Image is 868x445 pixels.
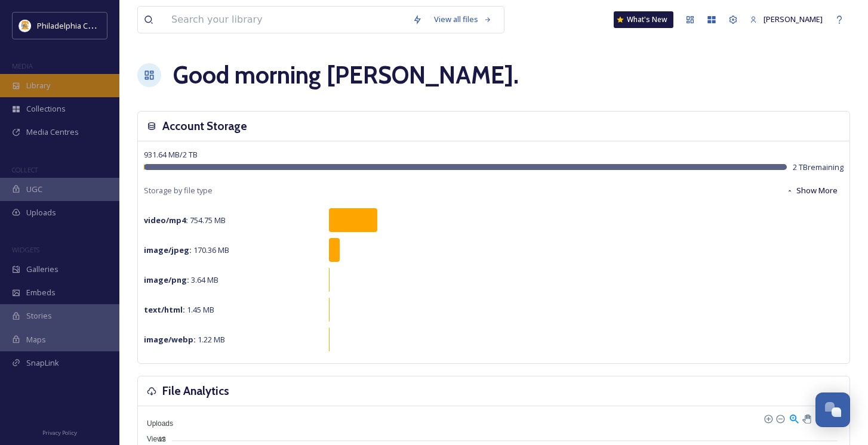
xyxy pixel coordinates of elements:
[789,413,799,423] div: Selection Zoom
[26,184,42,195] span: UGC
[26,264,59,275] span: Galleries
[26,103,66,115] span: Collections
[144,215,226,225] span: 754.75 MB
[12,165,38,174] span: COLLECT
[26,334,46,345] span: Maps
[144,304,214,315] span: 1.45 MB
[42,425,77,439] a: Privacy Policy
[144,245,229,255] span: 170.36 MB
[744,8,829,31] a: [PERSON_NAME]
[173,57,519,93] h1: Good morning [PERSON_NAME] .
[764,414,772,422] div: Zoom In
[26,310,52,322] span: Stories
[138,435,166,443] span: Views
[775,414,784,422] div: Zoom Out
[26,80,50,91] span: Library
[138,419,173,428] span: Uploads
[144,274,189,285] strong: image/png :
[614,11,673,28] a: What's New
[144,334,225,345] span: 1.22 MB
[162,118,247,135] h3: Account Storage
[26,126,79,138] span: Media Centres
[144,245,192,255] strong: image/jpeg :
[37,20,188,31] span: Philadelphia Convention & Visitors Bureau
[162,382,229,400] h3: File Analytics
[158,435,165,443] tspan: 12
[793,162,844,173] span: 2 TB remaining
[144,215,188,225] strong: video/mp4 :
[815,393,850,427] button: Open Chat
[780,179,844,202] button: Show More
[144,304,185,315] strong: text/html :
[12,245,39,254] span: WIDGETS
[26,357,59,369] span: SnapLink
[428,8,498,31] a: View all files
[815,413,826,423] div: Reset Zoom
[144,334,196,345] strong: image/webp :
[26,207,56,218] span: Uploads
[19,20,31,32] img: download.jpeg
[42,429,77,437] span: Privacy Policy
[26,287,56,298] span: Embeds
[165,7,407,33] input: Search your library
[764,14,823,24] span: [PERSON_NAME]
[12,61,33,70] span: MEDIA
[144,274,218,285] span: 3.64 MB
[802,415,809,422] div: Panning
[144,149,198,160] span: 931.64 MB / 2 TB
[144,185,213,196] span: Storage by file type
